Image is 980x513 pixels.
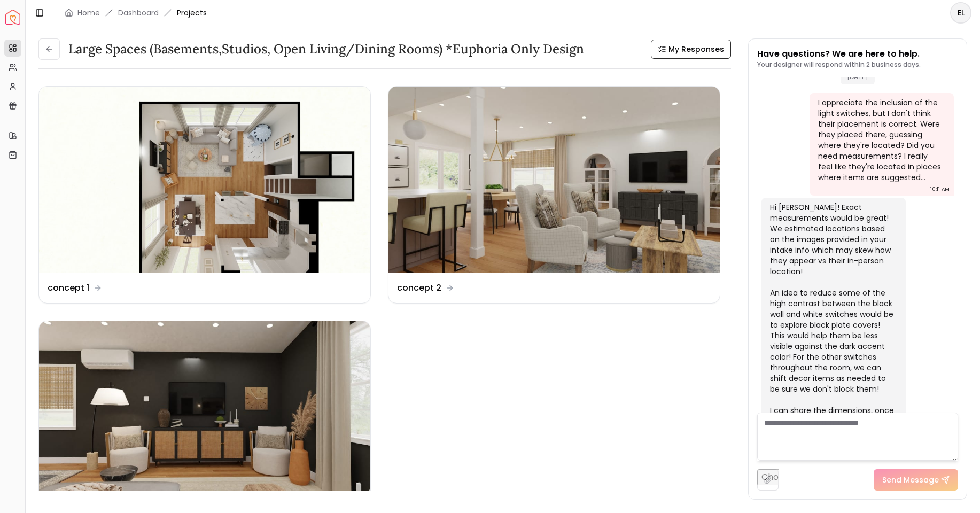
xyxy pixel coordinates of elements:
img: concept 1 [39,87,370,273]
nav: breadcrumb [65,7,207,18]
a: Home [77,7,100,18]
p: Your designer will respond within 2 business days. [757,60,921,69]
div: Hi [PERSON_NAME]! Exact measurements would be great! We estimated locations based on the images p... [770,202,895,448]
h3: Large Spaces (Basements,Studios, Open living/dining rooms) *Euphoria Only design [68,41,584,58]
a: Dashboard [118,7,159,18]
button: My Responses [651,40,731,59]
a: concept 1concept 1 [38,86,371,304]
dd: concept 1 [48,282,89,294]
img: Spacejoy Logo [5,10,20,25]
dd: concept 2 [397,282,441,294]
button: EL [950,2,971,24]
img: Revision 1 [39,321,370,508]
span: Projects [177,7,207,18]
div: I appreciate the inclusion of the light switches, but I don't think their placement is correct. W... [818,97,943,183]
img: concept 2 [388,87,720,273]
a: concept 2concept 2 [388,86,720,304]
span: My Responses [668,44,724,55]
p: Have questions? We are here to help. [757,48,921,60]
span: EL [951,3,970,22]
div: 10:11 AM [930,184,950,195]
a: Spacejoy [5,10,20,25]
